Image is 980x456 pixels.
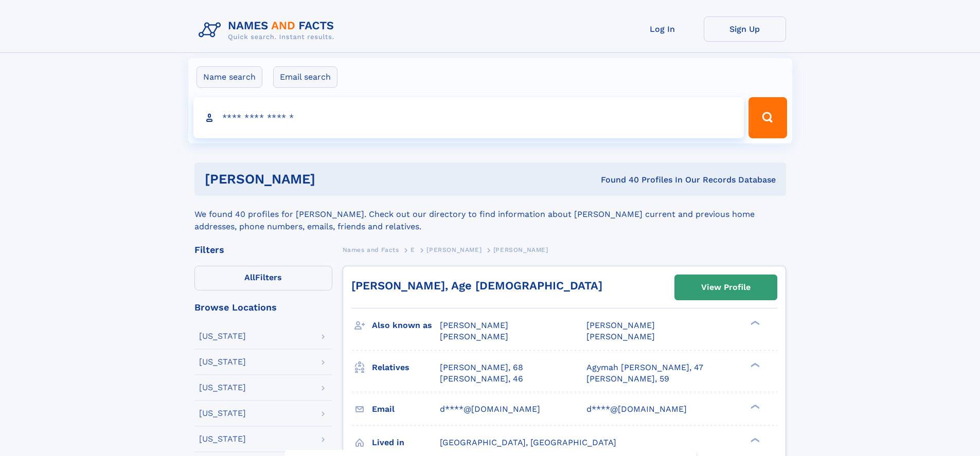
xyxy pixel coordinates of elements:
a: View Profile [675,275,777,300]
div: View Profile [701,276,751,299]
label: Filters [194,266,332,290]
div: We found 40 profiles for [PERSON_NAME]. Check out our directory to find information about [PERSON... [194,196,786,233]
a: E [411,243,415,256]
h3: Email [372,400,440,418]
a: [PERSON_NAME] [426,243,482,256]
div: Filters [194,245,332,254]
label: Name search [197,66,262,88]
span: All [244,272,255,282]
div: ❯ [748,403,760,410]
span: [PERSON_NAME] [426,246,482,253]
img: Logo Names and Facts [194,16,343,44]
div: [US_STATE] [199,332,246,340]
h3: Also known as [372,317,440,334]
a: [PERSON_NAME], 59 [586,373,669,385]
input: search input [193,97,744,138]
span: [PERSON_NAME] [440,332,508,341]
a: [PERSON_NAME], 68 [440,362,523,373]
div: ❯ [748,436,760,443]
a: Sign Up [704,16,786,42]
div: Browse Locations [194,303,332,312]
div: [US_STATE] [199,409,246,417]
span: E [411,246,415,253]
h1: [PERSON_NAME] [205,173,458,186]
div: ❯ [748,320,760,326]
a: [PERSON_NAME], Age [DEMOGRAPHIC_DATA] [351,279,602,292]
a: Names and Facts [343,243,399,256]
a: [PERSON_NAME], 46 [440,373,523,385]
span: [PERSON_NAME] [493,246,548,253]
label: Email search [273,66,337,88]
span: [PERSON_NAME] [586,320,655,330]
button: Search Button [749,97,787,138]
span: [PERSON_NAME] [586,332,655,341]
span: [PERSON_NAME] [440,320,508,330]
div: [US_STATE] [199,435,246,443]
h3: Lived in [372,434,440,451]
h3: Relatives [372,359,440,376]
div: [US_STATE] [199,358,246,366]
a: Log In [621,16,704,42]
div: [US_STATE] [199,384,246,392]
span: [GEOGRAPHIC_DATA], [GEOGRAPHIC_DATA] [440,437,616,447]
div: ❯ [748,361,760,368]
a: Agymah [PERSON_NAME], 47 [586,362,703,373]
div: Found 40 Profiles In Our Records Database [458,174,776,186]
